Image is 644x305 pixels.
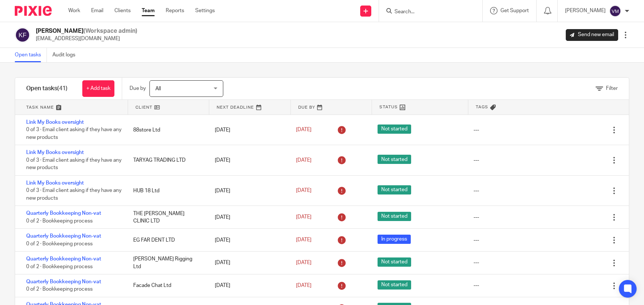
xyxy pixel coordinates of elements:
div: [DATE] [207,233,289,248]
div: TARYAG TRADING LTD [126,153,207,168]
span: 0 of 3 · Email client asking if they have any new products [26,127,121,140]
span: (Workspace admin) [83,28,137,34]
a: Audit logs [52,48,81,62]
span: [DATE] [296,238,311,243]
a: Team [142,7,155,14]
div: [DATE] [207,123,289,137]
img: svg%3E [609,5,621,17]
span: Not started [378,185,411,194]
span: Not started [378,212,411,221]
a: Settings [195,7,215,14]
span: Status [379,104,398,110]
h1: Open tasks [26,85,68,92]
a: Reports [166,7,184,14]
span: [DATE] [296,283,311,288]
span: [DATE] [296,215,311,220]
div: HUB 18 Ltd [126,183,207,198]
span: 0 of 2 · Bookkeeping process [26,241,93,246]
a: Link My Books oversight [26,150,84,155]
a: Quarterly Bookkeeping Non-vat [26,211,101,216]
span: [DATE] [296,158,311,163]
a: Link My Books oversight [26,180,84,186]
span: Get Support [500,8,529,13]
a: Quarterly Bookkeeping Non-vat [26,234,101,239]
div: [DATE] [207,183,289,198]
div: --- [473,259,479,266]
div: THE [PERSON_NAME] CLINIC LTD [126,206,207,229]
span: Filter [606,86,618,91]
a: + Add task [82,80,114,97]
div: [DATE] [207,153,289,168]
div: --- [473,282,479,289]
div: [DATE] [207,210,289,225]
a: Clients [114,7,131,14]
span: Tags [476,104,488,110]
div: [DATE] [207,278,289,293]
div: --- [473,126,479,134]
p: [PERSON_NAME] [565,7,606,14]
span: 0 of 3 · Email client asking if they have any new products [26,188,121,201]
span: [DATE] [296,127,311,133]
p: [EMAIL_ADDRESS][DOMAIN_NAME] [36,35,137,42]
a: Quarterly Bookkeeping Non-vat [26,279,101,284]
div: [PERSON_NAME] Rigging Ltd [126,252,207,274]
span: 0 of 2 · Bookkeeping process [26,218,93,224]
div: EG FAR DENT LTD [126,233,207,248]
a: Quarterly Bookkeeping Non-vat [26,256,101,262]
a: Email [91,7,103,14]
p: Due by [130,85,146,92]
div: --- [473,214,479,221]
span: Not started [378,280,411,290]
span: Not started [378,257,411,267]
div: --- [473,236,479,244]
h2: [PERSON_NAME] [36,27,137,35]
img: Pixie [15,6,52,16]
span: Not started [378,155,411,164]
span: [DATE] [296,260,311,265]
span: All [155,86,161,91]
div: --- [473,157,479,164]
div: 88store Ltd [126,123,207,137]
span: In progress [378,235,411,244]
input: Search [394,9,460,15]
span: 0 of 2 · Bookkeeping process [26,264,93,269]
a: Send new email [566,29,618,41]
a: Work [68,7,80,14]
div: --- [473,187,479,194]
span: 0 of 2 · Bookkeeping process [26,287,93,292]
span: 0 of 3 · Email client asking if they have any new products [26,158,121,171]
a: Link My Books oversight [26,120,84,125]
span: Not started [378,125,411,134]
div: Facade Chat Ltd [126,278,207,293]
span: [DATE] [296,188,311,193]
div: [DATE] [207,255,289,270]
a: Open tasks [15,48,47,62]
span: (41) [57,85,68,91]
img: svg%3E [15,27,30,43]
